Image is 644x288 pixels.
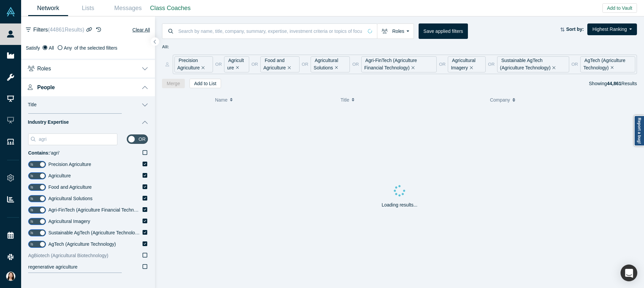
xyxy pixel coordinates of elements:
button: Remove Filter [234,64,239,72]
div: Agriculture [224,56,249,72]
button: Highest Ranking [587,23,637,35]
span: Company [490,93,510,107]
a: Lists [68,0,108,16]
div: Satisfy of the selected filters [26,45,150,52]
span: or [439,61,446,68]
span: or [488,61,495,68]
a: Network [28,0,68,16]
p: Loading results... [382,201,418,209]
button: People [21,77,155,96]
button: Roles [21,59,155,77]
button: Remove Filter [550,64,555,72]
span: or [352,61,359,68]
div: Precision Agriculture [174,56,213,72]
span: Agri-FinTech (Agriculture Financial Technology) [48,207,147,213]
button: Industry Expertise [21,114,155,131]
span: ( 44861 Results) [48,27,85,33]
span: AgBiotech (Agricultural Biotechnology) [28,253,108,258]
span: regenerative agriculture [28,264,77,270]
span: or [252,61,258,68]
div: Sustainable AgTech (Agriculture Technology) [497,56,569,72]
span: or [302,61,309,68]
img: Ryoko Manabe's Account [6,272,15,281]
button: Title [340,93,483,107]
button: Merge [162,79,185,88]
span: AgTech (Agriculture Technology) [48,241,116,247]
span: All: [162,44,169,50]
button: Company [490,93,632,107]
a: Class Coaches [148,0,193,16]
div: Food and Agriculture [260,56,299,72]
span: Results [607,81,637,86]
button: Remove Filter [468,64,473,72]
div: Agricultural Imagery [448,56,486,72]
button: Remove Filter [333,64,338,72]
span: Any [64,45,72,51]
a: Report a bug! [634,115,644,146]
button: Remove Filter [410,64,415,72]
span: People [37,84,55,91]
button: Add to List [190,79,221,88]
span: Filters [33,26,84,34]
span: or [572,61,578,68]
input: Search Industry Expertise [38,135,117,143]
span: All [49,45,54,51]
span: Agriculture [48,173,71,178]
strong: 44,861 [607,81,621,86]
strong: Sort by: [566,26,584,32]
div: Agricultural Solutions [311,56,350,72]
div: Agri-FinTech (Agriculture Financial Technology) [361,56,437,72]
button: Title [21,96,155,114]
span: Food and Agriculture [48,184,92,190]
button: Name [215,93,333,107]
img: Alchemist Vault Logo [6,7,15,16]
span: Title [340,93,349,107]
button: Roles [377,23,414,39]
span: Agricultural Solutions [48,196,93,201]
button: Remove Filter [286,64,291,72]
span: or [215,61,222,68]
span: Industry Expertise [28,119,69,125]
span: Sustainable AgTech (Agriculture Technology) [48,230,142,235]
div: Showing [589,79,637,88]
b: Contains: [28,150,50,156]
input: Search by name, title, company, summary, expertise, investment criteria or topics of focus [178,23,363,39]
button: Add to Vault [602,3,637,13]
span: Precision Agriculture [48,162,91,167]
button: Save applied filters [419,23,468,39]
span: ‘ agri ’ [28,150,60,156]
span: Title [28,102,37,108]
div: AgTech (Agriculture Technology) [580,56,635,72]
span: Agricultural Imagery [48,219,90,224]
button: Remove Filter [200,64,205,72]
button: Clear All [132,26,150,34]
span: Name [215,93,227,107]
button: Remove Filter [609,64,614,72]
span: Roles [37,65,51,72]
a: Messages [108,0,148,16]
